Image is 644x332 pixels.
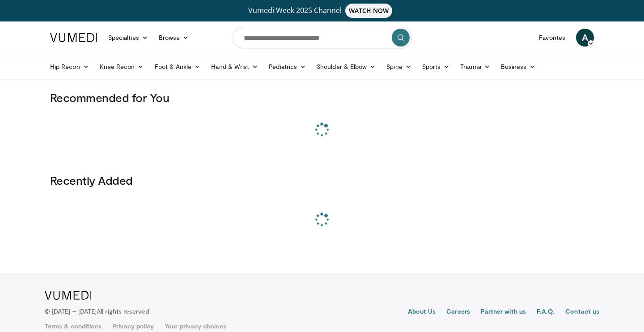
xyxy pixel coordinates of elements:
a: Knee Recon [94,58,149,76]
span: WATCH NOW [345,4,393,18]
img: VuMedi Logo [45,291,92,300]
a: Privacy policy [112,322,154,331]
input: Search topics, interventions [233,27,411,48]
a: Shoulder & Elbow [311,58,381,76]
a: Pediatrics [263,58,311,76]
a: Favorites [534,29,571,47]
a: Trauma [455,58,496,76]
a: Business [496,58,541,76]
a: A [576,29,594,47]
span: All rights reserved [97,307,149,315]
p: © [DATE] – [DATE] [45,307,149,316]
a: Browse [153,29,195,47]
a: Specialties [103,29,153,47]
a: Terms & conditions [45,322,102,331]
a: About Us [408,307,436,318]
a: Vumedi Week 2025 ChannelWATCH NOW [51,4,593,18]
a: Partner with us [481,307,526,318]
a: Hip Recon [45,58,94,76]
a: Careers [446,307,470,318]
a: Hand & Wrist [206,58,263,76]
a: Foot & Ankle [149,58,206,76]
h3: Recommended for You [50,90,594,105]
img: VuMedi Logo [50,33,97,42]
a: F.A.Q. [537,307,555,318]
a: Spine [381,58,416,76]
a: Sports [417,58,455,76]
a: Your privacy choices [165,322,226,331]
h3: Recently Added [50,173,594,187]
a: Contact us [565,307,599,318]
